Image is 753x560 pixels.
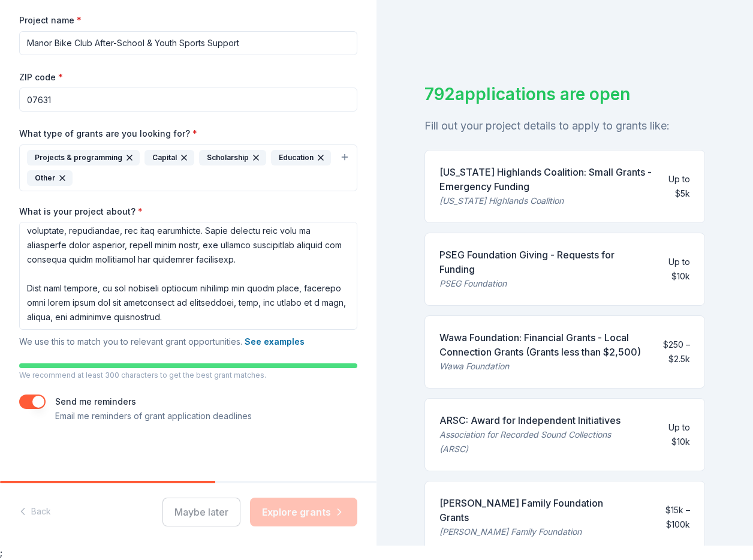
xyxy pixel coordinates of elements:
[19,14,82,26] label: Project name
[19,371,357,380] p: We recommend at least 300 characters to get the best grant matches.
[19,336,305,347] span: We use this to match you to relevant grant opportunities.
[19,31,357,55] input: After school program
[55,409,252,423] p: Email me reminders of grant application deadlines
[27,150,140,165] div: Projects & programming
[439,359,653,374] div: Wawa Foundation
[640,503,690,532] div: $15k – $100k
[19,88,357,112] input: 12345 (U.S. only)
[55,396,136,407] label: Send me reminders
[662,338,690,366] div: $250 – $2.5k
[439,413,638,427] div: ARSC: Award for Independent Initiatives
[439,276,640,291] div: PSEG Foundation
[424,116,705,136] div: Fill out your project details to apply to grants like:
[245,335,305,349] button: See examples
[144,150,194,165] div: Capital
[439,330,653,359] div: Wawa Foundation: Financial Grants - Local Connection Grants (Grants less than $2,500)
[439,525,631,539] div: [PERSON_NAME] Family Foundation
[439,427,638,456] div: Association for Recorded Sound Collections (ARSC)
[19,206,143,218] label: What is your project about?
[19,144,357,191] button: Projects & programmingCapitalScholarshipEducationOther
[439,496,631,525] div: [PERSON_NAME] Family Foundation Grants
[424,82,705,107] div: 792 applications are open
[19,222,357,330] textarea: Lorem Ipsu Dolo si a consectetu 549(a)(6) elitseddo eiusmodte in utlaboree doloremag aliqua en ad...
[19,71,63,83] label: ZIP code
[439,248,640,276] div: PSEG Foundation Giving - Requests for Funding
[199,150,266,165] div: Scholarship
[662,172,690,201] div: Up to $5k
[439,194,653,208] div: [US_STATE] Highlands Coalition
[27,170,73,186] div: Other
[650,255,690,284] div: Up to $10k
[439,165,653,194] div: [US_STATE] Highlands Coalition: Small Grants - Emergency Funding
[648,420,690,449] div: Up to $10k
[19,128,197,140] label: What type of grants are you looking for?
[271,150,331,165] div: Education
